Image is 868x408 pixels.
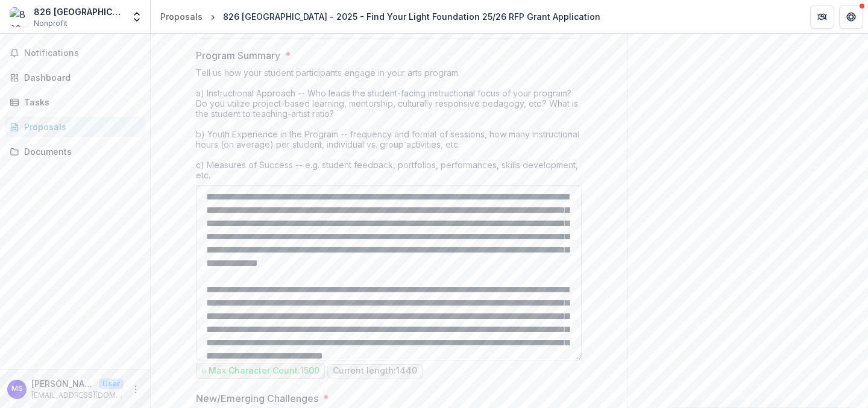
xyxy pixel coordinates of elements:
a: Dashboard [5,67,145,87]
p: New/Emerging Challenges [196,391,318,406]
img: 826 Boston [10,7,29,27]
button: More [128,382,143,397]
div: 826 [GEOGRAPHIC_DATA] - 2025 - Find Your Light Foundation 25/26 RFP Grant Application [223,10,600,23]
div: Maya Stroshane [11,385,23,393]
button: Get Help [839,5,863,29]
p: Max Character Count: 1500 [209,366,319,376]
button: Partners [810,5,834,29]
a: Proposals [5,117,145,137]
nav: breadcrumb [156,8,605,25]
button: Open entity switcher [128,5,145,29]
div: Documents [24,145,136,158]
div: 826 [GEOGRAPHIC_DATA] [34,5,124,18]
div: Dashboard [24,71,136,84]
span: Nonprofit [34,18,68,29]
p: User [99,378,124,389]
a: Proposals [156,8,207,25]
div: Proposals [160,10,203,23]
a: Documents [5,142,145,162]
a: Tasks [5,92,145,112]
div: Tasks [24,96,136,108]
button: Notifications [5,43,145,63]
div: Proposals [24,121,136,133]
div: Tell us how your student participants engage in your arts program: a) Instructional Approach -- W... [196,67,582,185]
p: Current length: 1440 [333,366,417,376]
span: Notifications [24,48,140,58]
p: Program Summary [196,48,280,63]
p: [PERSON_NAME] [31,377,94,390]
p: [EMAIL_ADDRESS][DOMAIN_NAME] [31,390,124,401]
